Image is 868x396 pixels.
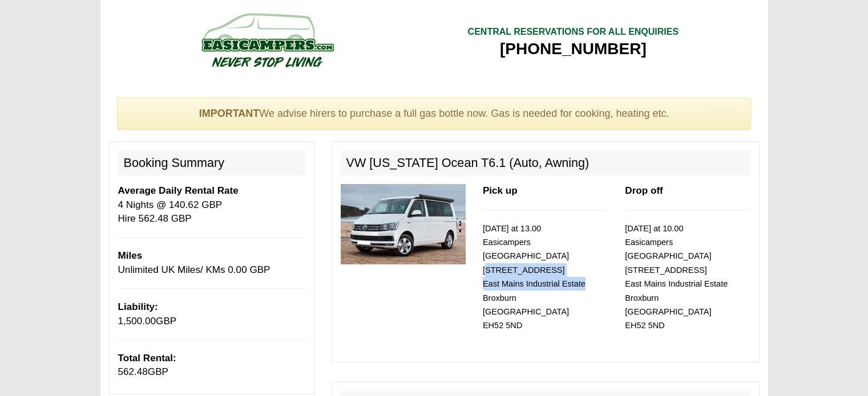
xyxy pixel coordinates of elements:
[118,352,305,379] p: GBP
[117,97,752,130] div: We advise hirers to purchase a full gas bottle now. Gas is needed for cooking, heating etc.
[467,39,679,59] div: [PHONE_NUMBER]
[199,108,260,119] strong: IMPORTANT
[118,316,156,326] span: 1,500.00
[118,366,148,377] span: 562.48
[483,185,518,196] b: Pick up
[467,26,679,39] div: CENTRAL RESERVATIONS FOR ALL ENQUIRIES
[341,184,466,264] img: 315.jpg
[118,250,143,261] b: Miles
[341,150,750,175] h2: VW [US_STATE] Ocean T6.1 (Auto, Awning)
[118,184,305,226] p: 4 Nights @ 140.62 GBP Hire 562.48 GBP
[118,300,305,328] p: GBP
[159,9,376,71] img: campers-checkout-logo.png
[625,224,728,330] small: [DATE] at 10.00 Easicampers [GEOGRAPHIC_DATA] [STREET_ADDRESS] East Mains Industrial Estate Broxb...
[625,185,663,196] b: Drop off
[118,150,305,175] h2: Booking Summary
[118,185,239,196] b: Average Daily Rental Rate
[118,301,158,312] b: Liability:
[483,224,586,330] small: [DATE] at 13.00 Easicampers [GEOGRAPHIC_DATA] [STREET_ADDRESS] East Mains Industrial Estate Broxb...
[118,249,305,277] p: Unlimited UK Miles/ KMs 0.00 GBP
[118,353,176,364] b: Total Rental:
